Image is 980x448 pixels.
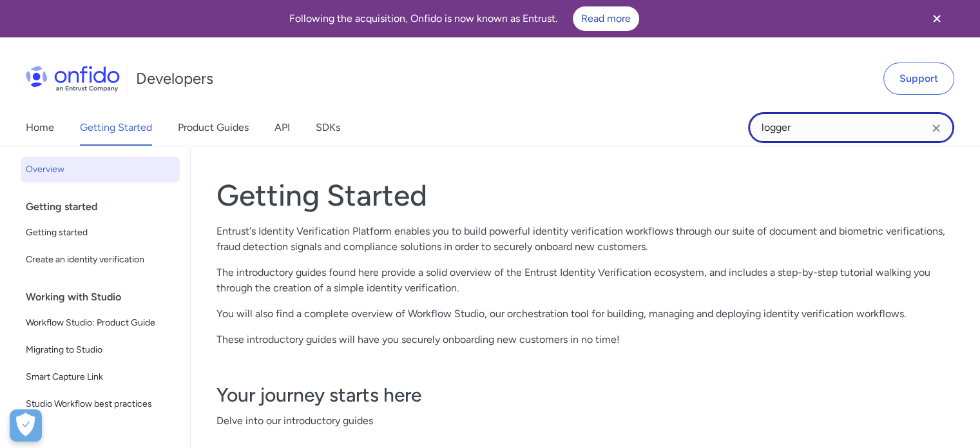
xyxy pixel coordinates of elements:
a: Support [883,63,954,95]
h1: Getting Started [216,177,954,213]
p: Entrust's Identity Verification Platform enables you to build powerful identity verification work... [216,224,954,255]
a: Product Guides [178,110,249,146]
svg: Clear search field button [928,121,944,136]
a: Smart Capture Link [21,364,180,390]
a: Workflow Studio: Product Guide [21,310,180,336]
a: SDKs [316,110,340,146]
a: Read more [573,6,639,31]
span: Workflow Studio: Product Guide [26,315,175,331]
h1: Developers [136,68,213,89]
div: Cookie Preferences [10,409,42,442]
a: Studio Workflow best practices [21,391,180,417]
a: API [274,110,290,146]
a: Overview [21,157,180,182]
a: Home [26,110,54,146]
svg: Close banner [929,11,945,26]
div: Getting started [26,194,185,220]
span: Migrating to Studio [26,342,175,358]
h3: Your journey starts here [216,382,954,408]
span: Create an identity verification [26,252,175,268]
a: Getting Started [80,110,152,146]
a: Create an identity verification [21,247,180,273]
span: Studio Workflow best practices [26,396,175,412]
p: You will also find a complete overview of Workflow Studio, our orchestration tool for building, m... [216,306,954,322]
span: Getting started [26,225,175,240]
div: Working with Studio [26,284,185,310]
a: Migrating to Studio [21,337,180,363]
span: Smart Capture Link [26,369,175,385]
p: These introductory guides will have you securely onboarding new customers in no time! [216,332,954,347]
button: Open Preferences [10,409,42,442]
span: Delve into our introductory guides [216,413,954,429]
input: Onfido search input field [748,112,954,143]
a: Getting started [21,220,180,246]
span: Overview [26,162,175,177]
button: Close banner [913,3,961,35]
img: Onfido Logo [26,66,120,92]
div: Following the acquisition, Onfido is now known as Entrust. [15,6,913,31]
p: The introductory guides found here provide a solid overview of the Entrust Identity Verification ... [216,265,954,296]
